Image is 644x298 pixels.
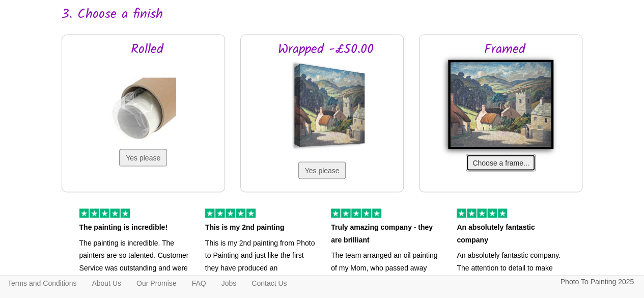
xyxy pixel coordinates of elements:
[466,154,536,171] button: Choose a frame...
[457,221,567,246] p: An absolutely fantastic company
[331,221,441,246] p: Truly amazing company - they are brilliant
[184,276,214,291] a: FAQ
[205,208,256,218] img: 5 of out 5 stars
[298,161,346,179] button: Yes please
[331,208,381,218] img: 5 of out 5 stars
[79,221,190,233] p: The painting is incredible!
[442,42,567,57] h2: Framed
[110,77,176,144] img: Rolled in a tube
[214,276,244,291] a: Jobs
[85,42,209,57] h2: Rolled
[62,7,583,22] h2: 3. Choose a finish
[244,276,294,291] a: Contact Us
[264,42,388,57] h2: Wrapped -
[560,276,634,288] p: Photo To Painting 2025
[84,276,129,291] a: About Us
[457,208,507,218] img: 5 of out 5 stars
[119,149,167,166] button: Yes please
[205,221,316,233] p: This is my 2nd painting
[79,208,130,218] img: 5 of out 5 stars
[335,39,374,60] span: £50.00
[448,60,553,149] img: Framed
[129,276,184,291] a: Our Promise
